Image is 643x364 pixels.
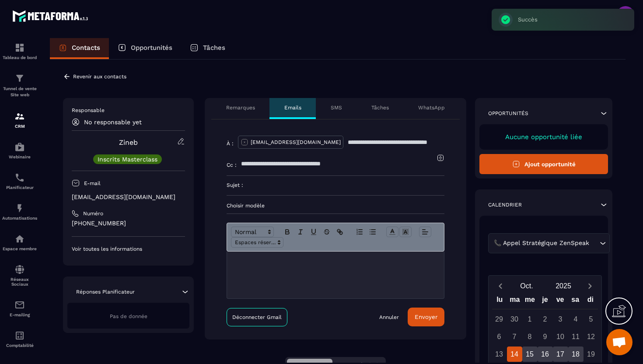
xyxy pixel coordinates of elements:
[545,278,582,294] button: Open years overlay
[2,227,37,258] a: automationsautomationsEspace membre
[2,293,37,324] a: emailemailE-mailing
[14,300,25,310] img: email
[2,86,37,98] p: Tunnel de vente Site web
[2,258,37,293] a: social-networksocial-networkRéseaux Sociaux
[203,44,225,52] p: Tâches
[73,73,126,80] p: Revenir aux contacts
[584,346,599,362] div: 19
[522,346,538,362] div: 15
[226,104,255,111] p: Remarques
[227,202,444,209] p: Choisir modèle
[2,185,37,190] p: Planificateur
[488,133,599,141] p: Aucune opportunité liée
[2,324,37,354] a: accountantaccountantComptabilité
[492,280,508,292] button: Previous month
[522,329,538,344] div: 8
[583,294,598,309] div: di
[76,288,135,295] p: Réponses Planificateur
[492,294,507,309] div: lu
[227,140,234,147] p: À :
[371,104,389,111] p: Tâches
[568,329,584,344] div: 11
[14,42,25,53] img: formation
[538,311,553,327] div: 2
[72,245,185,252] p: Voir toutes les informations
[522,294,538,309] div: me
[14,203,25,213] img: automations
[584,329,599,344] div: 12
[492,238,591,248] span: 📞 Appel Stratégique ZenSpeak
[507,294,523,309] div: ma
[72,107,185,114] p: Responsable
[538,346,553,362] div: 16
[2,66,37,105] a: formationformationTunnel de vente Site web
[227,161,237,168] p: Cc :
[553,346,568,362] div: 17
[488,233,610,253] div: Search for option
[582,280,598,292] button: Next month
[584,311,599,327] div: 5
[2,135,37,166] a: automationsautomationsWebinaire
[110,313,147,319] span: Pas de donnée
[568,294,583,309] div: sa
[2,55,37,60] p: Tableau de bord
[2,277,37,287] p: Réseaux Sociaux
[12,8,91,24] img: logo
[2,154,37,159] p: Webinaire
[2,124,37,129] p: CRM
[284,104,301,111] p: Emails
[14,73,25,84] img: formation
[72,44,100,52] p: Contacts
[488,110,528,117] p: Opportunités
[331,104,342,111] p: SMS
[227,308,287,326] a: Déconnecter Gmail
[418,104,445,111] p: WhatsApp
[507,329,522,344] div: 7
[131,44,172,52] p: Opportunités
[591,238,598,248] input: Search for option
[109,38,181,59] a: Opportunités
[14,264,25,275] img: social-network
[98,156,157,162] p: Inscrits Masterclass
[568,311,584,327] div: 4
[553,311,568,327] div: 3
[14,142,25,152] img: automations
[492,329,507,344] div: 6
[2,343,37,348] p: Comptabilité
[2,312,37,317] p: E-mailing
[538,294,553,309] div: je
[83,210,103,217] p: Numéro
[14,330,25,341] img: accountant
[227,182,243,189] p: Sujet :
[488,201,522,208] p: Calendrier
[507,311,522,327] div: 30
[2,216,37,220] p: Automatisations
[72,193,185,201] p: [EMAIL_ADDRESS][DOMAIN_NAME]
[14,172,25,183] img: scheduler
[479,154,608,174] button: Ajout opportunité
[181,38,234,59] a: Tâches
[508,278,545,294] button: Open months overlay
[119,138,138,147] a: Zineb
[507,346,522,362] div: 14
[408,308,444,326] button: Envoyer
[84,119,142,126] p: No responsable yet
[2,36,37,66] a: formationformationTableau de bord
[2,166,37,196] a: schedulerschedulerPlanificateur
[606,329,633,355] div: Ouvrir le chat
[492,311,507,327] div: 29
[568,346,584,362] div: 18
[552,294,568,309] div: ve
[2,105,37,135] a: formationformationCRM
[492,346,507,362] div: 13
[553,329,568,344] div: 10
[251,139,341,146] p: [EMAIL_ADDRESS][DOMAIN_NAME]
[72,219,185,227] p: [PHONE_NUMBER]
[14,111,25,122] img: formation
[2,196,37,227] a: automationsautomationsAutomatisations
[522,311,538,327] div: 1
[50,38,109,59] a: Contacts
[84,180,101,187] p: E-mail
[538,329,553,344] div: 9
[379,314,399,321] a: Annuler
